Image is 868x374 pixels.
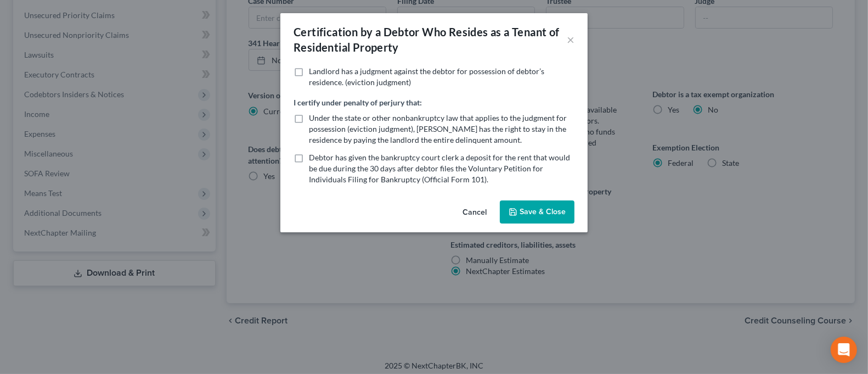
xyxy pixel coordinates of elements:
label: I certify under penalty of perjury that: [294,97,422,108]
div: Certification by a Debtor Who Resides as a Tenant of Residential Property [294,24,567,55]
span: Under the state or other nonbankruptcy law that applies to the judgment for possession (eviction ... [309,113,567,144]
button: × [567,33,574,46]
button: Cancel [454,202,495,224]
span: Landlord has a judgment against the debtor for possession of debtor’s residence. (eviction judgment) [309,66,544,87]
div: Open Intercom Messenger [831,337,857,363]
span: Debtor has given the bankruptcy court clerk a deposit for the rent that would be due during the 3... [309,153,570,184]
button: Save & Close [500,200,574,224]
